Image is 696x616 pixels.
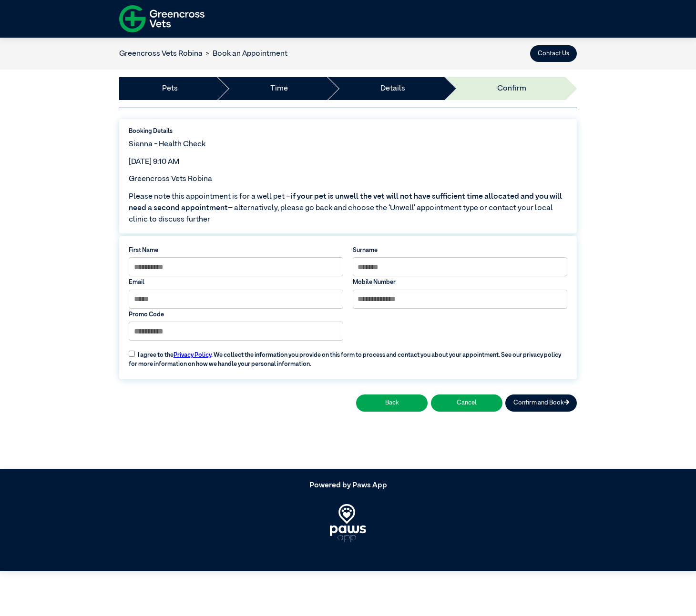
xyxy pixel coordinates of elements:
label: Mobile Number [353,278,567,287]
a: Details [380,83,405,94]
input: I agree to thePrivacy Policy. We collect the information you provide on this form to process and ... [129,351,135,357]
button: Contact Us [530,45,577,62]
label: Email [129,278,343,287]
label: Promo Code [129,310,343,319]
h5: Powered by Paws App [119,481,577,490]
span: [DATE] 9:10 AM [129,158,179,166]
button: Back [356,394,428,411]
span: Greencross Vets Robina [129,175,212,183]
li: Book an Appointment [203,48,287,60]
label: Booking Details [129,127,567,136]
a: Privacy Policy [174,352,211,358]
img: f-logo [119,2,205,35]
button: Cancel [431,394,502,411]
label: Surname [353,246,567,255]
span: if your pet is unwell the vet will not have sufficient time allocated and you will need a second ... [129,193,562,212]
a: Greencross Vets Robina [119,50,203,58]
img: PawsApp [330,504,367,542]
button: Confirm and Book [505,394,577,411]
a: Time [270,83,288,94]
label: First Name [129,246,343,255]
span: Sienna - Health Check [129,141,205,148]
nav: breadcrumb [119,48,287,60]
label: I agree to the . We collect the information you provide on this form to process and contact you a... [124,344,572,369]
span: Please note this appointment is for a well pet – – alternatively, please go back and choose the ‘... [129,191,567,225]
a: Pets [162,83,178,94]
